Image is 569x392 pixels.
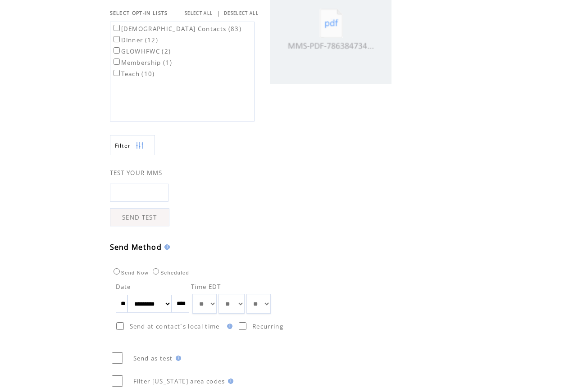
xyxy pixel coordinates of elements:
span: Send at contact`s local time [130,322,220,330]
input: Send Now [114,268,120,275]
label: Dinner (12) [112,36,159,44]
a: SEND TEST [110,208,169,226]
input: Scheduled [153,268,159,275]
img: help.gif [162,244,170,250]
span: Filter [US_STATE] area codes [133,377,225,385]
span: SELECT OPT-IN LISTS [110,10,168,16]
label: Scheduled [150,270,189,275]
img: help.gif [225,378,233,384]
label: Membership (1) [112,59,173,67]
label: Send Now [111,270,149,275]
input: Membership (1) [114,59,120,65]
span: Send as test [133,354,173,362]
span: Date [116,283,131,291]
a: Filter [110,135,155,155]
span: Send Method [110,242,162,252]
label: Teach (10) [112,70,155,78]
span: TEST YOUR MMS [110,169,163,177]
img: help.gif [173,356,181,361]
span: Show filters [115,142,131,149]
input: Dinner (12) [114,36,120,42]
span: Time EDT [191,283,221,291]
input: GLOWHFWC (2) [114,47,120,54]
input: Teach (10) [114,70,120,76]
span: | [217,9,220,17]
label: [DEMOGRAPHIC_DATA] Contacts (83) [112,25,242,33]
a: SELECT ALL [185,10,213,16]
a: DESELECT ALL [224,10,259,16]
label: GLOWHFWC (2) [112,47,171,55]
img: filters.png [136,135,144,156]
img: help.gif [224,324,232,329]
input: [DEMOGRAPHIC_DATA] Contacts (83) [114,25,120,31]
span: Recurring [252,322,283,330]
